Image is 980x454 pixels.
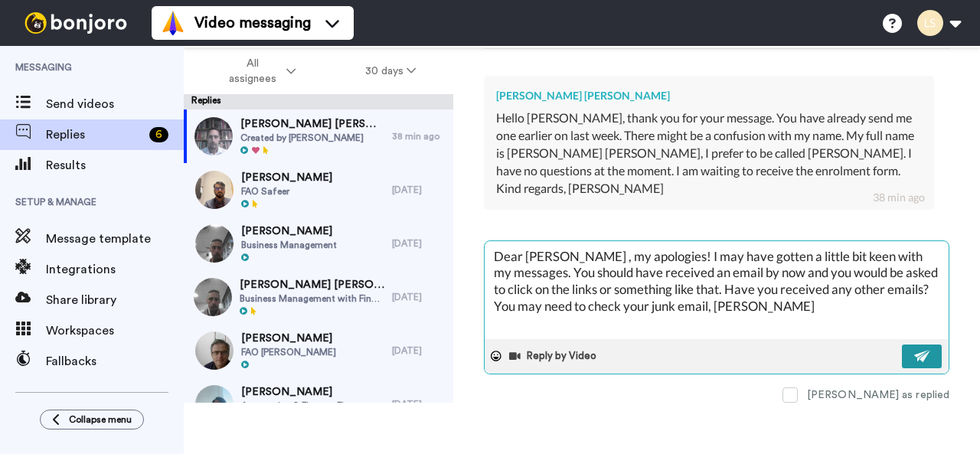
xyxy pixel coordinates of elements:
a: [PERSON_NAME]FAO Safeer[DATE] [184,163,453,217]
button: Reply by Video [508,345,601,367]
div: [DATE] [392,237,446,250]
a: [PERSON_NAME]Accounting & Finance Firm[DATE] [184,377,453,431]
img: d6865295-d892-443c-bbe6-914aec8a913f-thumb.jpg [195,385,234,423]
div: Hello [PERSON_NAME], thank you for your message. You have already send me one earlier on last wee... [496,109,922,197]
span: Integrations [46,260,184,279]
div: 38 min ago [873,190,925,205]
img: vm-color.svg [161,11,185,35]
span: [PERSON_NAME] [241,170,332,185]
img: 170574e9-a9ab-4d2d-a55e-6a97070ed3c1-thumb.jpg [194,117,233,155]
img: 6adbba6a-f3b0-4389-b85b-8b93a01c1b2d-thumb.jpg [195,224,234,263]
button: 30 days [331,57,451,85]
span: Collapse menu [69,413,132,426]
a: [PERSON_NAME] [PERSON_NAME]Created by [PERSON_NAME]38 min ago [184,109,453,163]
span: [PERSON_NAME] [241,224,337,239]
div: Replies [184,94,453,109]
div: [DATE] [392,291,446,303]
span: [PERSON_NAME] [PERSON_NAME] [240,277,384,292]
span: FAO [PERSON_NAME] [241,346,336,358]
button: Collapse menu [40,410,144,430]
span: Share library [46,291,184,309]
span: Accounting & Finance Firm [241,400,355,412]
span: All assignees [221,56,283,87]
img: send-white.svg [914,350,931,362]
div: [DATE] [392,184,446,196]
div: [DATE] [392,398,446,410]
span: Message template [46,230,184,248]
span: Send videos [46,95,184,113]
span: Replies [46,126,143,144]
span: Fallbacks [46,352,184,371]
span: Business Management with Finance with Foundation Year [240,292,384,305]
img: bj-logo-header-white.svg [18,12,133,34]
div: [DATE] [392,345,446,357]
textarea: Dear [PERSON_NAME] , my apologies! I may have gotten a little bit keen with my messages. You shou... [485,241,949,339]
div: [PERSON_NAME] [PERSON_NAME] [496,88,922,103]
button: All assignees [187,50,331,93]
a: [PERSON_NAME]Business Management[DATE] [184,217,453,270]
span: [PERSON_NAME] [241,384,355,400]
span: Created by [PERSON_NAME] [240,132,384,144]
div: 38 min ago [392,130,446,142]
span: [PERSON_NAME] [PERSON_NAME] [240,116,384,132]
span: [PERSON_NAME] [241,331,336,346]
span: FAO Safeer [241,185,332,198]
img: e26b7a27-0316-4250-a9fb-25c8832eed59-thumb.jpg [194,278,232,316]
span: Workspaces [46,322,184,340]
a: [PERSON_NAME] [PERSON_NAME]Business Management with Finance with Foundation Year[DATE] [184,270,453,324]
span: Results [46,156,184,175]
img: d27e7bd3-3bc2-4543-b04b-7eadcaccd1f8-thumb.jpg [195,171,234,209]
div: [PERSON_NAME] as replied [807,387,949,403]
span: Business Management [241,239,337,251]
img: a229f216-5566-4dbb-8b6f-35fc909343d4-thumb.jpg [195,332,234,370]
span: Video messaging [194,12,311,34]
div: 6 [149,127,168,142]
a: [PERSON_NAME]FAO [PERSON_NAME][DATE] [184,324,453,377]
